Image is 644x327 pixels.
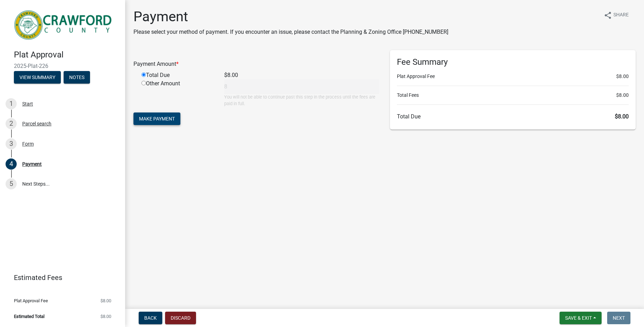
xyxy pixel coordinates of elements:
[14,63,111,69] span: 2025-Plat-226
[22,121,51,126] div: Parcel search
[6,138,17,149] div: 3
[616,73,629,80] span: $8.00
[6,98,17,109] div: 1
[22,162,42,166] div: Payment
[64,71,90,84] button: Notes
[133,8,448,25] h1: Payment
[14,298,48,303] span: Plat Approval Fee
[22,141,34,146] div: Form
[6,271,114,285] a: Estimated Fees
[133,112,180,125] button: Make Payment
[613,315,625,321] span: Next
[14,7,114,42] img: Crawford County, Georgia
[14,71,61,84] button: View Summary
[14,314,44,319] span: Estimated Total
[14,50,120,60] h4: Plat Approval
[136,79,219,107] div: Other Amount
[615,113,629,120] span: $8.00
[565,315,592,321] span: Save & Exit
[165,312,196,324] button: Discard
[144,315,157,321] span: Back
[64,75,90,80] wm-modal-confirm: Notes
[100,298,111,303] span: $8.00
[219,71,384,79] div: $8.00
[6,178,17,189] div: 5
[607,312,630,324] button: Next
[139,116,175,122] span: Make Payment
[128,60,385,68] div: Payment Amount
[560,312,602,324] button: Save & Exit
[397,113,629,120] h6: Total Due
[22,101,33,106] div: Start
[6,158,17,170] div: 4
[133,28,448,36] p: Please select your method of payment. If you encounter an issue, please contact the Planning & Zo...
[397,57,629,67] h6: Fee Summary
[604,11,612,20] i: share
[139,312,162,324] button: Back
[598,8,634,22] button: shareShare
[100,314,111,319] span: $8.00
[616,92,629,99] span: $8.00
[397,73,629,80] li: Plat Approval Fee
[6,118,17,129] div: 2
[397,92,629,99] li: Total Fees
[14,75,61,80] wm-modal-confirm: Summary
[136,71,219,79] div: Total Due
[613,11,629,20] span: Share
